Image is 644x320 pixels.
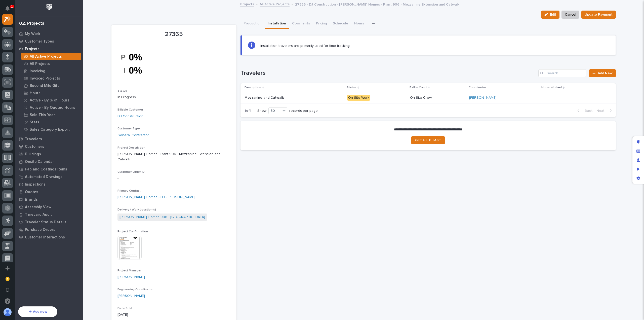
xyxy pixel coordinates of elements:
[25,212,52,217] p: Timecard Audit
[582,109,592,113] span: Back
[15,143,83,150] a: Customers
[347,95,370,101] div: On-Site Work
[347,85,356,90] p: Status
[596,109,608,113] span: Next
[86,79,92,85] button: Start new chat
[30,120,39,125] p: Stats
[15,165,83,173] a: Fab and Coatings Items
[17,78,83,83] div: Start new chat
[15,226,83,233] a: Purchase Orders
[18,306,57,317] button: Add new
[117,230,148,233] span: Project Confirmation
[15,203,83,211] a: Assembly View
[30,76,60,81] p: Invoiced Projects
[289,109,318,113] p: records per page
[117,127,140,130] span: Customer Type
[17,83,64,87] div: We're available if you need us!
[313,19,330,29] button: Pricing
[50,119,61,123] span: Pylon
[5,64,9,68] div: 📖
[19,53,83,60] a: All Active Projects
[25,167,67,172] p: Fab and Coatings Items
[117,170,145,173] span: Customer Order ID
[330,19,351,29] button: Schedule
[117,31,230,38] p: 27365
[45,3,54,12] img: Workspace Logo
[16,108,41,112] span: [PERSON_NAME]
[25,32,40,36] p: My Work
[240,105,255,117] p: 1 of 1
[634,137,643,147] div: Edit layout
[15,233,83,241] a: Customer Interactions
[245,85,261,90] p: Description
[351,19,367,29] button: Hours
[15,158,83,165] a: Onsite Calendar
[117,195,195,200] a: [PERSON_NAME] Homes - DJ - [PERSON_NAME]
[35,119,61,123] a: Powered byPylon
[25,160,54,164] p: Onsite Calendar
[634,174,643,183] div: App settings
[19,89,83,96] a: Hours
[25,197,38,202] p: Brands
[15,30,83,38] a: My Work
[19,111,83,118] a: Sold This Year
[19,104,83,111] a: Active - By Quoted Hours
[117,146,145,149] span: Project Description
[117,108,143,111] span: Billable Customer
[25,175,62,179] p: Automated Drawings
[19,119,83,126] a: Stats
[15,135,83,143] a: Travelers
[15,181,83,188] a: Inspections
[117,114,143,119] a: DJ Construction
[240,19,265,29] button: Production
[265,19,289,29] button: Installation
[2,285,13,295] button: Open workspace settings
[31,64,35,68] div: 🔗
[117,133,149,138] a: General Contractor
[415,138,441,142] span: GET HELP FAST
[5,103,13,111] img: Jeff Miller
[15,173,83,181] a: Automated Drawings
[15,196,83,203] a: Brands
[469,85,486,90] p: Coordinator
[117,208,156,211] span: Delivery / Work Location(s)
[240,69,537,77] h1: Travelers
[6,6,13,14] div: Notifications1
[589,69,616,77] a: Add New
[117,176,230,181] p: -
[565,12,576,18] span: Cancel
[541,85,562,90] p: Hours Worked
[25,205,51,209] p: Assembly View
[581,11,616,19] button: Update Payment
[30,69,45,74] p: Invoicing
[19,67,83,75] a: Invoicing
[25,39,54,44] p: Customer Types
[11,5,13,8] p: 1
[30,113,55,117] p: Sold This Year
[19,60,83,67] a: All Projects
[594,109,616,113] button: Next
[25,152,41,157] p: Buildings
[19,75,83,82] a: Invoiced Projects
[25,182,46,187] p: Inspections
[30,54,62,59] p: All Active Projects
[15,211,83,218] a: Timecard Audit
[2,3,13,14] button: Notifications
[542,95,544,100] p: -
[561,11,579,19] button: Cancel
[240,92,616,103] tr: Mezzanine and CatwalkMezzanine and Catwalk On-Site WorkOn-Site Crew[PERSON_NAME] --
[410,96,465,100] p: On-Site Crew
[25,145,44,149] p: Customers
[5,5,15,15] img: Stacker
[42,108,44,112] span: •
[30,91,41,95] p: Hours
[19,82,83,89] a: Second Mile Gift
[598,72,613,75] span: Add New
[25,228,55,232] p: Purchase Orders
[257,109,266,113] p: Show
[634,147,643,156] div: Manage fields and data
[260,1,290,7] a: All Active Projects
[78,94,92,100] button: See all
[2,307,13,317] button: users-avatar
[25,137,42,141] p: Travelers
